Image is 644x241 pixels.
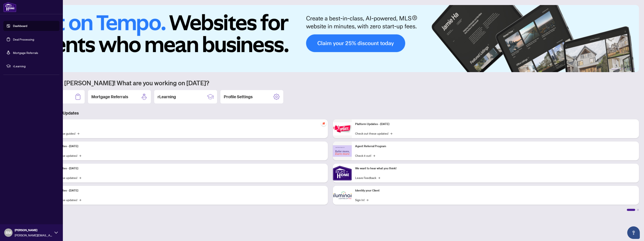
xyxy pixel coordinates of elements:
a: Mortgage Referrals [13,51,38,55]
span: pushpin [321,121,326,126]
span: → [77,131,79,136]
h2: rLearning [158,94,176,100]
img: We want to hear what you think! [333,164,352,182]
p: Identify your Client [355,188,636,193]
a: Deal Processing [13,37,34,41]
h1: Welcome back [PERSON_NAME]! What are you working on [DATE]? [22,79,639,87]
p: Platform Updates - [DATE] [355,122,636,126]
p: Platform Updates - [DATE] [44,188,325,193]
button: 4 [626,68,628,70]
span: → [373,153,375,158]
img: Identify your Client [333,186,352,205]
p: We want to hear what you think! [355,166,636,171]
button: 6 [633,68,635,70]
button: 2 [620,68,621,70]
span: [PERSON_NAME][EMAIL_ADDRESS][PERSON_NAME][DOMAIN_NAME] [15,233,52,237]
a: Check out these updates!→ [355,131,392,136]
span: → [79,175,81,180]
span: rLearning [13,64,57,68]
button: 1 [611,68,618,70]
img: Slide 0 [22,5,639,72]
span: → [378,175,380,180]
p: Agent Referral Program [355,144,636,149]
p: Platform Updates - [DATE] [44,144,325,149]
img: Agent Referral Program [333,145,352,157]
span: → [390,131,392,136]
button: 5 [630,68,631,70]
button: Open asap [627,226,640,239]
a: Check it out!→ [355,153,375,158]
h2: Profile Settings [224,94,253,100]
p: Self-Help [44,122,325,126]
h2: Mortgage Referrals [91,94,128,100]
a: Dashboard [13,24,27,28]
span: → [79,153,81,158]
img: logo [3,2,16,12]
img: Platform Updates - June 23, 2025 [333,122,352,135]
h3: Brokerage & Industry Updates [22,110,639,116]
a: Leave Feedback→ [355,175,380,180]
a: Sign In!→ [355,198,368,202]
span: → [79,198,81,202]
span: → [366,198,368,202]
button: 3 [623,68,625,70]
span: [PERSON_NAME] [15,228,52,232]
span: RM [6,230,11,236]
p: Platform Updates - [DATE] [44,166,325,171]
